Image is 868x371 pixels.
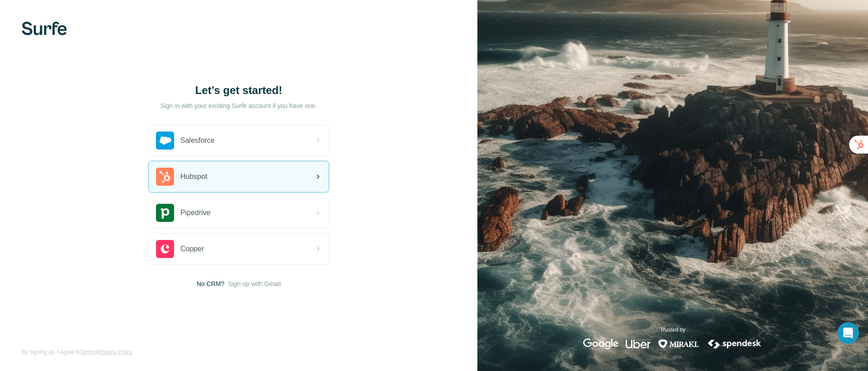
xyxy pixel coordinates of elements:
[80,349,95,355] a: Terms
[228,279,281,288] button: Sign up with Gmail
[156,240,174,258] img: copper's logo
[583,338,618,349] img: google's logo
[180,171,208,182] span: Hubspot
[707,338,763,349] img: spendesk's logo
[658,338,699,349] img: mirakl's logo
[156,204,174,222] img: pipedrive's logo
[22,22,67,35] img: Surfe's logo
[99,349,132,355] a: Privacy Policy
[156,131,174,150] img: salesforce's logo
[197,279,224,288] span: No CRM?
[160,101,317,110] p: Sign in with your existing Surfe account if you have one.
[180,207,211,218] span: Pipedrive
[180,135,215,146] span: Salesforce
[626,338,651,349] img: uber's logo
[22,348,132,356] span: By signing up, I agree to &
[837,322,859,344] div: Open Intercom Messenger
[660,326,685,334] p: Trusted by
[180,244,204,254] span: Copper
[156,168,174,186] img: hubspot's logo
[148,83,329,98] h1: Let’s get started!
